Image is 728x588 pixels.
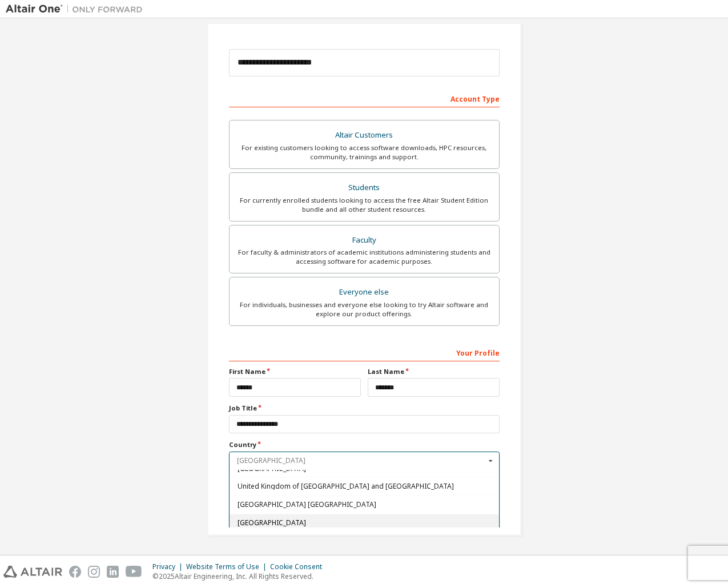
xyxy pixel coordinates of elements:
label: Country [229,440,500,449]
p: © 2025 Altair Engineering, Inc. All Rights Reserved. [152,571,329,581]
span: [GEOGRAPHIC_DATA] [237,465,491,472]
label: Job Title [229,404,500,413]
img: facebook.svg [69,566,81,578]
span: [GEOGRAPHIC_DATA] [237,519,491,526]
div: For individuals, businesses and everyone else looking to try Altair software and explore our prod... [236,300,492,319]
div: Faculty [236,232,492,248]
img: linkedin.svg [107,566,119,578]
div: For currently enrolled students looking to access the free Altair Student Edition bundle and all ... [236,196,492,214]
div: For faculty & administrators of academic institutions administering students and accessing softwa... [236,248,492,266]
label: First Name [229,367,361,376]
div: For existing customers looking to access software downloads, HPC resources, community, trainings ... [236,143,492,162]
img: Altair One [6,3,148,15]
span: [GEOGRAPHIC_DATA] [GEOGRAPHIC_DATA] [237,501,491,508]
label: Last Name [368,367,500,376]
div: Students [236,180,492,196]
div: Everyone else [236,284,492,300]
img: instagram.svg [88,566,100,578]
div: Cookie Consent [270,562,329,571]
div: Your Profile [229,343,500,361]
div: Altair Customers [236,127,492,143]
div: Website Terms of Use [186,562,270,571]
div: Privacy [152,562,186,571]
img: youtube.svg [126,566,142,578]
div: Account Type [229,89,500,107]
img: altair_logo.svg [3,566,62,578]
span: United Kingdom of [GEOGRAPHIC_DATA] and [GEOGRAPHIC_DATA] [237,483,491,490]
